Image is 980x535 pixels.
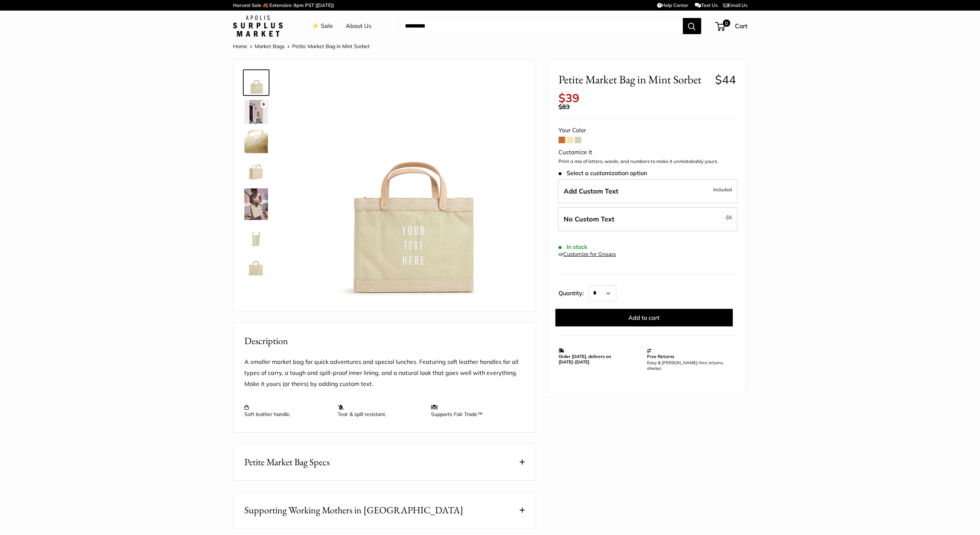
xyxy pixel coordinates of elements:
a: Petite Market Bag in Mint Sorbet [243,187,269,221]
p: Soft leather handle. [244,404,330,417]
button: Supporting Working Mothers in [GEOGRAPHIC_DATA] [233,492,536,528]
span: In stock [559,243,588,250]
span: Supporting Working Mothers in [GEOGRAPHIC_DATA] [244,503,463,517]
button: Add to cart [555,309,733,326]
a: description_Seal of authenticity printed on the backside of every bag. [243,254,269,280]
img: Apolis: Surplus Market [233,15,283,37]
label: Leave Blank [558,207,737,231]
a: Email Us [723,2,747,8]
a: Petite Market Bag in Mint Sorbet [243,99,269,125]
a: Petite Market Bag in Mint Sorbet [243,224,269,251]
a: Petite Market Bag in Mint Sorbet [243,283,269,310]
span: Add Custom Text [564,187,618,195]
a: 0 Cart [716,20,747,32]
a: Petite Market Bag in Mint Sorbet [243,158,269,184]
span: $44 [715,72,736,87]
label: Add Custom Text [558,179,737,203]
a: Text Us [695,2,717,8]
span: Included [713,185,732,194]
a: About Us [346,21,371,32]
span: Petite Market Bag Specs [244,455,330,469]
span: Petite Market Bag in Mint Sorbet [292,43,370,50]
div: Customize It [559,147,736,158]
p: Tear & spill resistant. [338,404,424,417]
input: Search... [399,18,683,34]
span: Cart [735,22,747,30]
strong: Free Returns [647,354,674,359]
span: 0 [722,19,730,27]
a: Market Bags [255,43,285,50]
p: Supports Fair Trade™ [431,404,517,417]
a: Petite Market Bag in Mint Sorbet [243,128,269,155]
img: Petite Market Bag in Mint Sorbet [244,188,268,220]
span: $83 [559,103,570,111]
img: Petite Market Bag in Mint Sorbet [244,130,268,153]
strong: Order [DATE], delivers on [DATE]–[DATE] [559,354,611,365]
img: Petite Market Bag in Mint Sorbet [244,100,268,124]
span: $5 [726,214,732,220]
a: ⚡️ Sale [312,21,333,32]
a: Customize for Groups [563,251,616,257]
button: Petite Market Bag Specs [233,444,536,480]
span: - [724,213,732,222]
div: or [559,249,616,259]
nav: Breadcrumb [233,41,370,51]
span: Petite Market Bag in Mint Sorbet [559,73,710,86]
p: A smaller market bag for quick adventures and special lunches. Featuring soft leather handles for... [244,357,525,390]
p: Print a mix of letters, words, and numbers to make it unmistakably yours. [559,158,736,165]
img: Petite Market Bag in Mint Sorbet [244,71,268,94]
h2: Description [244,334,525,348]
img: description_Seal of authenticity printed on the backside of every bag. [244,255,268,279]
a: Home [233,43,247,50]
span: $39 [559,91,579,105]
span: No Custom Text [564,215,614,223]
img: Petite Market Bag in Mint Sorbet [244,285,268,308]
div: Your Color [559,125,736,136]
img: Petite Market Bag in Mint Sorbet [244,226,268,249]
img: Petite Market Bag in Mint Sorbet [244,159,268,182]
span: Select a customization option [559,170,647,177]
a: Petite Market Bag in Mint Sorbet [243,69,269,96]
img: Petite Market Bag in Mint Sorbet [292,71,525,303]
button: Search [683,18,701,34]
a: Help Center [657,2,688,8]
label: Quantity: [559,283,588,301]
p: Easy & [PERSON_NAME]-free returns, always [647,360,732,371]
